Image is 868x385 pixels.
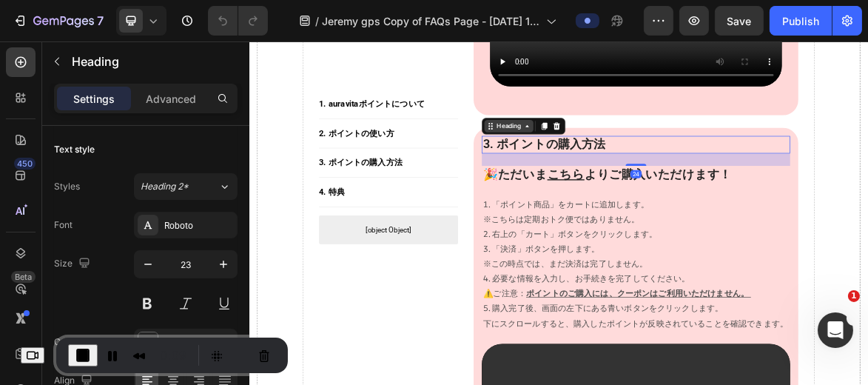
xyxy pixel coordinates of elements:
button: 7 [6,6,110,36]
h2: 3. ポイントの購入方法 [334,135,776,161]
button: Publish [770,6,832,36]
div: Beta [11,271,36,283]
div: Color [54,335,77,349]
h2: 🎉ただいま よりご購入いただけます！ [334,178,776,204]
div: Undo/Redo [208,6,268,36]
span: 1 [848,290,860,302]
div: 242424 [164,336,234,349]
p: 2. 右上の「カート」ボタンをクリックします。 [335,266,775,287]
button: Heading 2* [134,173,238,200]
span: / [315,13,319,29]
iframe: Design area [249,41,868,385]
p: ⚠️ご注意： [335,351,775,372]
p: 1. 「ポイント商品」をカートに追加します。 ※こちらは定期おトク便ではありません。 [335,223,775,266]
p: 3. 「決済」ボタンを押します。 ※この時点では、まだ決済は完了しません。 [335,287,775,330]
span: Heading 2* [141,180,189,193]
a: こちら [428,181,481,201]
iframe: Intercom live chat [818,312,853,348]
div: Heading [352,115,393,128]
div: Font [54,218,73,232]
p: 7 [97,12,104,30]
div: Roboto [164,219,234,232]
p: Heading [72,53,232,70]
div: Text style [54,143,95,156]
u: ポイントのご購入には、クーポンはご利用いただけません。 [397,353,717,369]
p: 4. 必要な情報を入力し、お手続きを完了してください。 [335,329,775,351]
div: Size [54,254,93,274]
p: Advanced [146,91,196,107]
p: Settings [73,91,115,107]
div: 450 [14,158,36,170]
span: Save [727,15,752,27]
button: Save [715,6,764,36]
div: Publish [782,13,819,29]
span: Jeremy gps Copy of FAQs Page - [DATE] 17:31:03 [322,13,540,29]
div: Styles [54,180,80,193]
div: 24 [547,184,563,196]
